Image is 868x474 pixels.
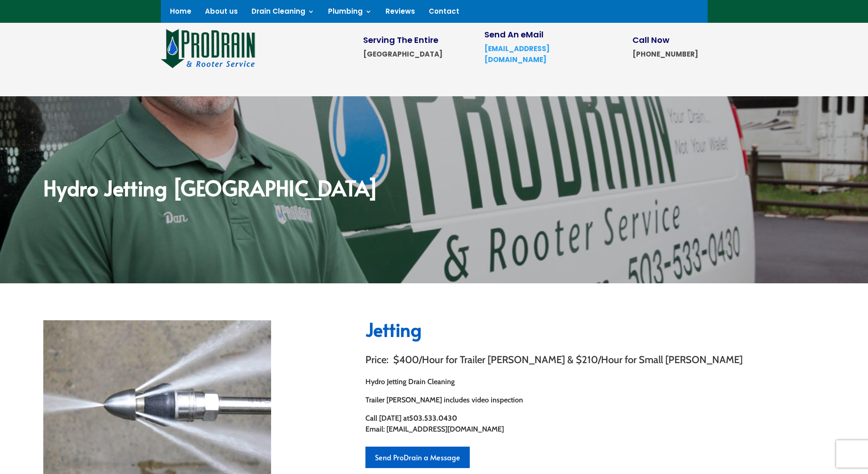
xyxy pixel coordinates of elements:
[409,414,457,422] strong: 503.533.0430
[363,34,438,46] span: Serving The Entire
[363,49,442,59] strong: [GEOGRAPHIC_DATA]
[365,355,825,370] h3: Price: $400/Hour for Trailer [PERSON_NAME] & $210/Hour for Small [PERSON_NAME]
[328,8,372,18] a: Plumbing
[632,49,698,59] strong: [PHONE_NUMBER]
[484,29,544,40] span: Send An eMail
[365,317,421,342] span: Jetting
[429,8,459,18] a: Contact
[385,8,415,18] a: Reviews
[161,27,256,68] img: site-logo-100h
[205,8,238,18] a: About us
[365,447,470,468] a: Send ProDrain a Message
[365,376,825,395] p: Hydro Jetting Drain Cleaning
[252,8,314,18] a: Drain Cleaning
[632,34,669,46] span: Call Now
[484,44,550,64] a: [EMAIL_ADDRESS][DOMAIN_NAME]
[365,395,825,406] p: Trailer [PERSON_NAME] includes video inspection
[170,8,191,18] a: Home
[43,177,825,203] h2: Hydro Jetting [GEOGRAPHIC_DATA]
[365,425,504,433] span: Email: [EMAIL_ADDRESS][DOMAIN_NAME]
[365,414,409,422] span: Call [DATE] at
